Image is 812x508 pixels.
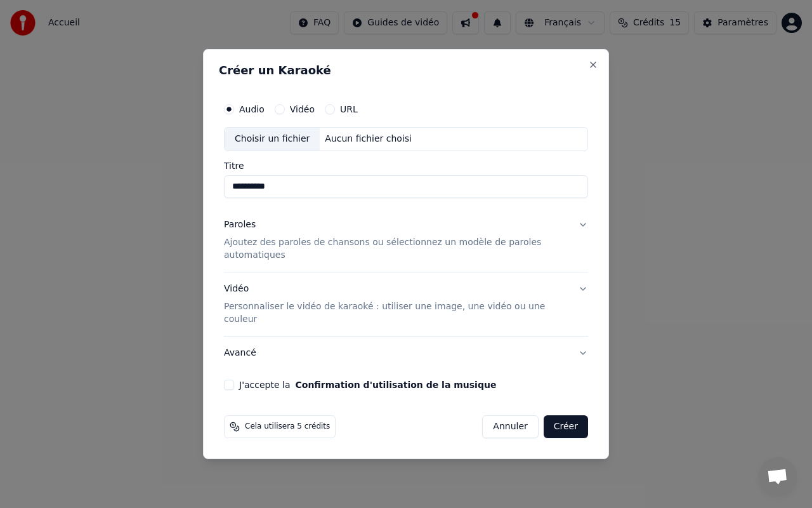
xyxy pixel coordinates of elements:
[224,337,588,370] button: Avancé
[295,380,496,389] button: J'accepte la
[224,283,568,326] div: Vidéo
[219,65,593,76] h2: Créer un Karaoké
[340,105,358,114] label: URL
[224,208,588,272] button: ParolesAjoutez des paroles de chansons ou sélectionnez un modèle de paroles automatiques
[224,272,588,336] button: VidéoPersonnaliser le vidéo de karaoké : utiliser une image, une vidéo ou une couleur
[245,422,330,432] span: Cela utilisera 5 crédits
[224,161,588,170] label: Titre
[225,128,320,150] div: Choisir un fichier
[544,415,588,438] button: Créer
[239,105,265,114] label: Audio
[224,236,568,262] p: Ajoutez des paroles de chansons ou sélectionnez un modèle de paroles automatiques
[482,415,538,438] button: Annuler
[224,218,256,231] div: Paroles
[320,133,417,145] div: Aucun fichier choisi
[290,105,315,114] label: Vidéo
[224,300,568,326] p: Personnaliser le vidéo de karaoké : utiliser une image, une vidéo ou une couleur
[239,380,496,389] label: J'accepte la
